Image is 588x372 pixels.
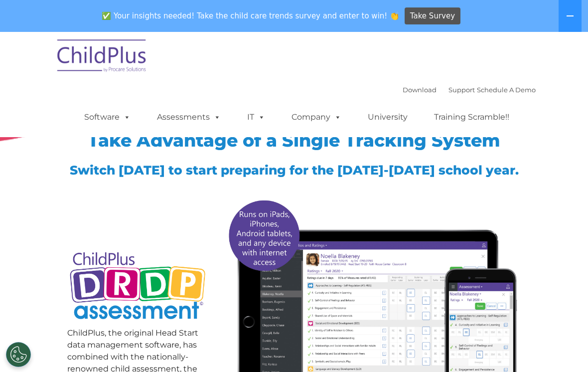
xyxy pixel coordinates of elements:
a: Software [74,107,141,127]
a: Training Scramble!! [424,107,519,127]
a: Support [448,86,475,94]
span: Switch [DATE] to start preparing for the [DATE]-[DATE] school year. [70,163,519,178]
img: ChildPlus by Procare Solutions [52,32,152,82]
img: Copyright - DRDP Logo [67,244,208,330]
span: Take Advantage of a Single Tracking System [88,130,500,151]
a: Schedule A Demo [477,86,536,94]
a: Take Survey [405,7,461,25]
a: Download [403,86,437,94]
font: | [403,86,536,94]
a: Assessments [147,107,231,127]
a: IT [237,107,275,127]
span: Take Survey [410,7,455,25]
span: ✅ Your insights needed! Take the child care trends survey and enter to win! 👏 [98,6,403,26]
a: University [358,107,418,127]
a: Company [282,107,351,127]
button: Cookies Settings [6,342,31,367]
